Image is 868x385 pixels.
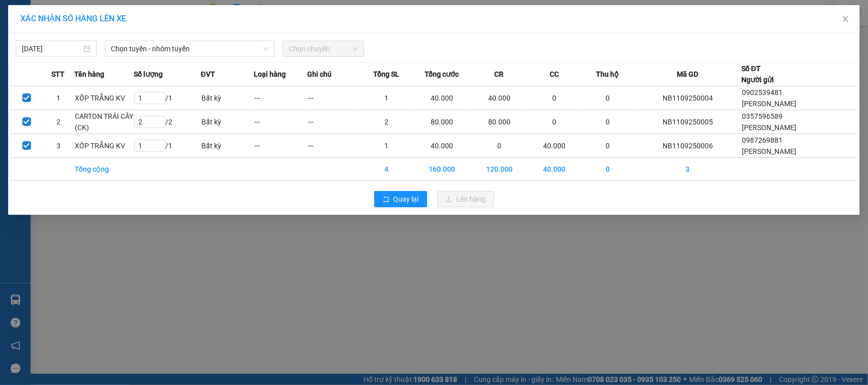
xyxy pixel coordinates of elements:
[528,86,581,110] td: 0
[360,158,413,181] td: 4
[471,86,528,110] td: 40.000
[134,110,201,134] td: / 2
[742,112,783,120] span: 0357596589
[307,86,360,110] td: ---
[842,15,850,23] span: close
[742,136,783,144] span: 0987269881
[360,86,413,110] td: 1
[413,134,471,158] td: 40.000
[528,134,581,158] td: 40.000
[596,69,619,80] span: Thu hộ
[201,86,254,110] td: Bất kỳ
[74,134,134,158] td: XỐP TRẮNG KV
[528,158,581,181] td: 40.000
[74,69,104,80] span: Tên hàng
[201,69,215,80] span: ĐVT
[134,134,201,158] td: / 1
[677,69,698,80] span: Mã GD
[634,110,741,134] td: NB1109250005
[742,123,796,132] span: [PERSON_NAME]
[742,88,783,97] span: 0902539481
[22,43,81,54] input: 11/09/2025
[360,110,413,134] td: 2
[581,110,634,134] td: 0
[394,194,419,205] span: Quay lại
[413,86,471,110] td: 40.000
[43,86,75,110] td: 1
[437,191,494,207] button: uploadLên hàng
[254,86,307,110] td: ---
[382,196,390,204] span: rollback
[634,134,741,158] td: NB1109250006
[528,110,581,134] td: 0
[111,41,268,56] span: Chọn tuyến - nhóm tuyến
[307,110,360,134] td: ---
[581,134,634,158] td: 0
[741,63,774,85] div: Số ĐT Người gửi
[43,110,75,134] td: 2
[307,69,332,80] span: Ghi chú
[20,14,126,23] span: XÁC NHẬN SỐ HÀNG LÊN XE
[494,69,503,80] span: CR
[471,110,528,134] td: 80.000
[374,191,427,207] button: rollbackQuay lại
[254,110,307,134] td: ---
[254,134,307,158] td: ---
[550,69,559,80] span: CC
[471,134,528,158] td: 0
[201,134,254,158] td: Bất kỳ
[742,100,796,108] span: [PERSON_NAME]
[263,46,269,52] span: down
[360,134,413,158] td: 1
[425,69,459,80] span: Tổng cước
[413,110,471,134] td: 80.000
[634,158,741,181] td: 3
[581,86,634,110] td: 0
[634,86,741,110] td: NB1109250004
[52,69,65,80] span: STT
[413,158,471,181] td: 160.000
[134,69,163,80] span: Số lượng
[134,86,201,110] td: / 1
[201,110,254,134] td: Bất kỳ
[74,86,134,110] td: XỐP TRẮNG KV
[742,147,796,155] span: [PERSON_NAME]
[74,158,134,181] td: Tổng cộng
[254,69,286,80] span: Loại hàng
[43,134,75,158] td: 3
[374,69,400,80] span: Tổng SL
[831,5,860,34] button: Close
[581,158,634,181] td: 0
[471,158,528,181] td: 120.000
[307,134,360,158] td: ---
[74,110,134,134] td: CARTON TRÁI CÂY (CK)
[289,41,357,56] span: Chọn chuyến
